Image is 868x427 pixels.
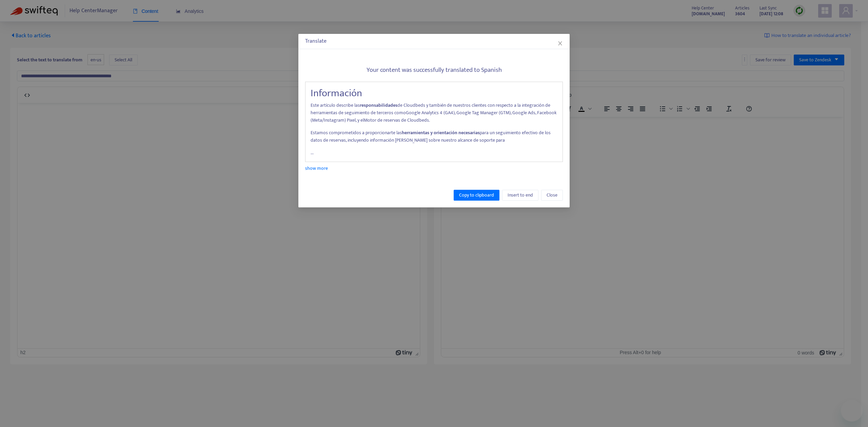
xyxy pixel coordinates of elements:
[364,116,429,124] a: Motor de reservas de Cloudbeds
[305,37,563,45] div: Translate
[556,40,564,47] button: Close
[502,190,538,201] button: Insert to end
[547,191,557,199] span: Close
[402,129,480,137] strong: herramientas y orientación necesarias
[360,101,397,109] strong: responsabilidades
[541,190,563,201] button: Close
[557,41,563,46] span: close
[305,82,563,162] div: ...
[305,164,328,172] a: show more
[841,400,863,422] iframe: Botón para iniciar la ventana de mensajería
[454,190,499,201] button: Copy to clipboard
[406,109,455,117] a: Google Analytics 4 (GA4)
[311,129,557,144] p: Estamos comprometidos a proporcionarte las para un seguimiento efectivo de los datos de reservas,...
[508,191,533,199] span: Insert to end
[311,102,557,124] p: Este artículo describe las de Cloudbeds y también de nuestros clientes con respecto a la integrac...
[459,191,494,199] span: Copy to clipboard
[311,85,362,102] span: Información
[305,66,563,74] h5: Your content was successfully translated to Spanish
